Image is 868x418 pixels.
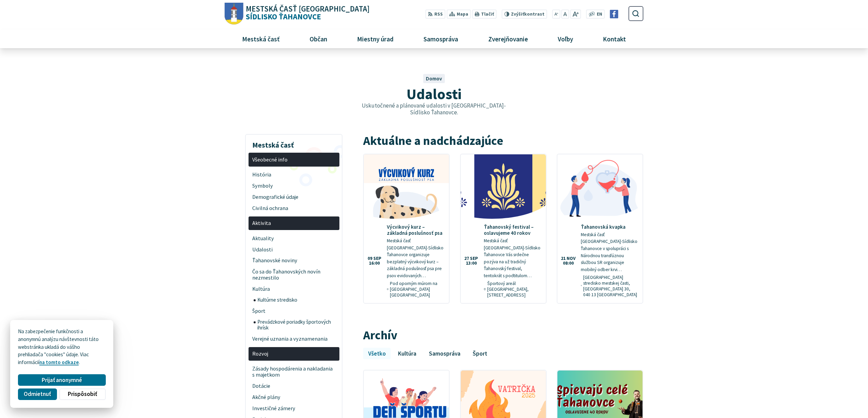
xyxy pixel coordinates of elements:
span: Aktivita [252,218,335,229]
span: 21 [561,256,566,261]
span: Zverejňovanie [486,30,530,48]
a: Prevádzkové poriadky športových ihrísk [254,317,339,333]
span: Sídlisko Ťahanovce [243,5,370,21]
a: Investičné zámery [249,403,339,414]
span: 13:00 [464,261,478,266]
a: Mapa [447,9,471,19]
button: Nastaviť pôvodnú veľkosť písma [561,9,569,19]
h3: Mestská časť [249,136,339,150]
a: Kultúrne stredisko [254,295,339,306]
span: Prispôsobiť [68,391,97,398]
a: Čo sa do Ťahanovských novín nezmestilo [249,266,339,284]
span: nov [567,256,576,261]
span: Voľby [555,30,575,48]
a: Rozvoj [249,347,339,361]
a: Všeobecné info [249,153,339,167]
span: Odmietnuť [24,391,51,398]
span: Samospráva [421,30,461,48]
a: Kultúra [249,284,339,295]
a: Mestská časť [230,30,292,48]
button: Prispôsobiť [59,388,105,400]
a: Voľby [545,30,585,48]
a: Dotácie [249,380,339,392]
h4: Ťahanovská kvapka [581,224,638,230]
a: Domov [426,75,442,82]
span: Udalosti [407,84,461,103]
span: Verejné uznania a vyznamenania [252,333,335,344]
a: Všetko [363,348,391,359]
a: Aktivita [249,216,339,230]
a: Ťahanovské noviny [249,255,339,266]
h2: Aktuálne a nadchádzajúce [363,134,643,148]
span: kontrast [511,12,545,17]
span: Zvýšiť [511,11,524,17]
span: Mapa [457,11,468,18]
img: Prejsť na Facebook stránku [610,10,618,18]
span: 16:00 [368,261,381,266]
h2: Archív [363,328,643,342]
span: Civilná ochrana [252,203,335,214]
p: Mestská časť [GEOGRAPHIC_DATA]-Sídlisko Ťahanovce Vás srdečne pozýva na už tradičný Ťahanovský fe... [484,237,541,279]
span: Pod oporným múrom na [GEOGRAPHIC_DATA] [GEOGRAPHIC_DATA] [390,281,444,298]
a: Logo Sídlisko Ťahanovce, prejsť na domovskú stránku. [224,3,369,25]
button: Zvýšiťkontrast [502,9,547,19]
span: Zásady hospodárenia a nakladania s majetkom [252,363,335,381]
span: EN [597,11,602,18]
span: 27 [464,256,469,261]
span: Kultúra [252,284,335,295]
button: Odmietnuť [18,388,57,400]
button: Zväčšiť veľkosť písma [570,9,581,19]
p: Mestská časť [GEOGRAPHIC_DATA]-Sídlisko Ťahanovce v spolupráci s Národnou transfúznou službou SR ... [581,231,638,273]
a: Udalosti [249,244,339,255]
span: RSS [434,11,443,18]
a: Kultúra [393,348,421,359]
a: Miestny úrad [345,30,406,48]
a: Šport [468,348,492,359]
a: Akčné plány [249,392,339,403]
a: Občan [297,30,340,48]
a: Demografické údaje [249,191,339,203]
a: Samospráva [424,348,465,359]
p: Na zabezpečenie funkčnosti a anonymnú analýzu návštevnosti táto webstránka ukladá do vášho prehli... [18,328,105,366]
a: Ťahanovský festival – oslavujeme 40 rokov Mestská časť [GEOGRAPHIC_DATA]-Sídlisko Ťahanovce Vás s... [461,154,546,303]
a: Výcvikový kurz – základná poslušnosť psa Mestská časť [GEOGRAPHIC_DATA]-Sídlisko Ťahanovce organi... [364,154,449,303]
a: História [249,169,339,180]
a: Samospráva [411,30,471,48]
span: Kultúrne stredisko [257,295,335,306]
p: Mestská časť [GEOGRAPHIC_DATA]-Sídlisko Ťahanovce organizuje bezplatný výcvikový kurz – základná ... [387,237,444,279]
span: Občan [307,30,330,48]
span: Prijať anonymné [42,377,82,384]
a: EN [595,11,604,18]
span: Mestská časť [GEOGRAPHIC_DATA] [246,5,370,13]
img: Prejsť na domovskú stránku [224,3,243,25]
h4: Výcvikový kurz – základná poslušnosť psa [387,224,444,236]
span: Investičné zámery [252,403,335,414]
button: Zmenšiť veľkosť písma [552,9,560,19]
span: [GEOGRAPHIC_DATA] stredisko mestskej časti, [GEOGRAPHIC_DATA] 30, 040 13 [GEOGRAPHIC_DATA] [583,274,637,298]
a: Šport [249,305,339,317]
span: Ťahanovské noviny [252,255,335,266]
span: Symboly [252,180,335,191]
a: Kontakt [590,30,638,48]
span: 09 [368,256,372,261]
a: Civilná ochrana [249,203,339,214]
span: Aktuality [252,233,335,244]
span: Miestny úrad [355,30,396,48]
a: Zásady hospodárenia a nakladania s majetkom [249,363,339,381]
a: RSS [425,9,445,19]
button: Tlačiť [472,9,496,19]
span: sep [470,256,478,261]
span: Športový areál [GEOGRAPHIC_DATA], [STREET_ADDRESS] [487,281,541,298]
a: Aktuality [249,233,339,244]
span: Dotácie [252,380,335,392]
a: Ťahanovská kvapka Mestská časť [GEOGRAPHIC_DATA]-Sídlisko Ťahanovce v spolupráci s Národnou trans... [557,154,643,303]
h4: Ťahanovský festival – oslavujeme 40 rokov [484,224,541,236]
a: Zverejňovanie [476,30,540,48]
span: 08:00 [561,261,576,266]
span: Šport [252,305,335,317]
span: Rozvoj [252,348,335,359]
a: Verejné uznania a vyznamenania [249,333,339,344]
a: na tomto odkaze [39,359,79,365]
p: Uskutočnené a plánované udalosti v [GEOGRAPHIC_DATA]-Sídlisko Ťahanovce. [357,102,511,116]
